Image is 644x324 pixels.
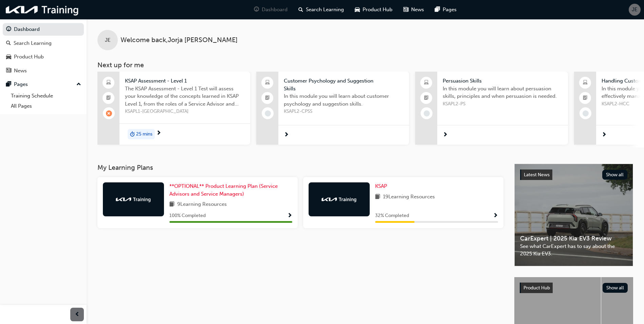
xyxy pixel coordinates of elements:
span: guage-icon [254,5,259,14]
span: Customer Psychology and Suggestion Skills [284,77,404,92]
div: News [14,67,27,75]
a: KSAP [375,182,390,190]
a: Dashboard [3,23,84,36]
span: In this module you will learn about customer psychology and suggestion skills. [284,92,404,108]
span: guage-icon [6,26,11,33]
span: booktick-icon [424,94,429,103]
a: Customer Psychology and Suggestion SkillsIn this module you will learn about customer psychology ... [256,72,409,145]
a: news-iconNews [398,3,429,17]
div: Pages [14,80,28,88]
span: 19 Learning Resources [383,193,435,201]
img: kia-training [3,3,81,17]
span: 100 % Completed [169,212,206,220]
span: car-icon [355,5,360,14]
a: KSAP Assessment - Level 1The KSAP Assessment - Level 1 Test will assess your knowledge of the con... [97,72,250,145]
img: kia-training [115,196,152,203]
a: Latest NewsShow all [520,169,627,180]
span: next-icon [602,132,607,138]
span: up-icon [76,80,81,89]
span: JE [105,36,111,44]
a: Training Schedule [8,91,84,101]
span: In this module you will learn about persuasion skills, principles and when persuasion is needed. [443,85,563,100]
a: car-iconProduct Hub [349,3,398,17]
span: KSAPL1-[GEOGRAPHIC_DATA] [125,108,245,115]
span: KSAP Assessment - Level 1 [125,77,245,85]
button: Pages [3,78,84,91]
span: search-icon [298,5,303,14]
button: Show Progress [287,212,292,220]
span: learningRecordVerb_NONE-icon [583,110,589,116]
span: Latest News [524,172,550,178]
span: booktick-icon [265,94,270,103]
span: learningRecordVerb_NONE-icon [424,110,430,116]
span: KSAP [375,183,387,189]
span: Show Progress [287,213,292,219]
a: **OPTIONAL** Product Learning Plan (Service Advisors and Service Managers) [169,182,292,198]
span: See what CarExpert has to say about the 2025 Kia EV3. [520,242,627,258]
span: next-icon [156,130,161,137]
a: Product HubShow all [520,283,628,293]
span: pages-icon [6,82,11,88]
div: Search Learning [14,39,52,47]
span: laptop-icon [265,78,270,87]
span: KSAPL2-PS [443,100,563,108]
span: pages-icon [435,5,440,14]
span: Show Progress [493,213,498,219]
span: next-icon [284,132,289,138]
span: Pages [443,6,457,14]
span: The KSAP Assessment - Level 1 Test will assess your knowledge of the concepts learned in KSAP Lev... [125,85,245,108]
span: learningRecordVerb_FAIL-icon [106,110,112,116]
span: book-icon [169,200,174,209]
a: All Pages [8,101,84,111]
span: 32 % Completed [375,212,409,220]
span: Dashboard [262,6,288,14]
span: KSAPL2-CPSS [284,108,404,115]
span: search-icon [6,40,11,47]
span: news-icon [403,5,408,14]
a: Search Learning [3,37,84,50]
span: learningRecordVerb_NONE-icon [265,110,271,116]
a: search-iconSearch Learning [293,3,349,17]
span: Product Hub [523,285,550,291]
img: kia-training [320,196,358,203]
span: laptop-icon [106,78,111,87]
span: laptop-icon [424,78,429,87]
span: 25 mins [136,130,152,138]
span: prev-icon [75,310,80,319]
span: duration-icon [130,130,135,139]
span: booktick-icon [106,94,111,103]
span: news-icon [6,68,11,74]
span: Welcome back , Jorja [PERSON_NAME] [121,36,238,44]
span: laptop-icon [583,78,588,87]
span: car-icon [6,54,11,60]
h3: My Learning Plans [97,164,503,172]
span: Product Hub [363,6,392,14]
span: CarExpert | 2025 Kia EV3 Review [520,235,627,242]
button: Show all [603,283,628,293]
span: next-icon [443,132,448,138]
button: Show all [602,170,628,180]
span: book-icon [375,193,380,201]
a: Product Hub [3,51,84,63]
div: Product Hub [14,53,44,61]
a: pages-iconPages [429,3,462,17]
span: Search Learning [306,6,344,14]
span: 9 Learning Resources [177,200,227,209]
a: Persuasion SkillsIn this module you will learn about persuasion skills, principles and when persu... [415,72,568,145]
button: JE [629,4,641,16]
h3: Next up for me [87,61,644,69]
a: Latest NewsShow allCarExpert | 2025 Kia EV3 ReviewSee what CarExpert has to say about the 2025 Ki... [514,164,633,266]
span: **OPTIONAL** Product Learning Plan (Service Advisors and Service Managers) [169,183,278,197]
button: Show Progress [493,212,498,220]
a: News [3,65,84,77]
span: JE [632,6,638,14]
button: DashboardSearch LearningProduct HubNews [3,22,84,78]
span: News [411,6,424,14]
a: guage-iconDashboard [249,3,293,17]
span: booktick-icon [583,94,588,103]
span: Persuasion Skills [443,77,563,85]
